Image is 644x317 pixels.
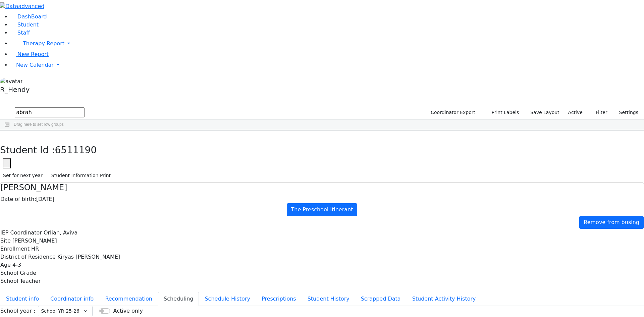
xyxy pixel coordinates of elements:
[0,195,36,203] label: Date of birth:
[584,219,639,225] span: Remove from busing
[587,107,610,118] button: Filter
[302,292,355,306] button: Student History
[527,107,562,118] button: Save Layout
[426,107,478,118] button: Coordinator Export
[113,307,143,315] label: Active only
[0,253,56,261] label: District of Residence
[23,40,64,47] span: Therapy Report
[484,107,522,118] button: Print Labels
[0,183,644,193] h4: [PERSON_NAME]
[99,292,158,306] button: Recommendation
[45,292,99,306] button: Coordinator info
[15,107,85,117] input: Search
[11,21,39,28] a: Student
[14,122,64,127] span: Drag here to set row groups
[0,292,45,306] button: Student info
[0,307,35,315] label: School year :
[55,145,97,156] span: 6511190
[44,229,77,236] span: Orlian, Aviva
[0,229,42,237] label: IEP Coordinator
[0,269,36,277] label: School Grade
[11,37,644,50] a: Therapy Report
[11,13,47,20] a: DashBoard
[48,170,114,181] button: Student Information Print
[0,195,644,203] div: [DATE]
[355,292,407,306] button: Scrapped Data
[17,51,49,57] span: New Report
[17,30,30,36] span: Staff
[199,292,256,306] button: Schedule History
[17,13,47,20] span: DashBoard
[12,262,21,268] span: 4-3
[565,107,586,118] label: Active
[0,261,11,269] label: Age
[158,292,199,306] button: Scheduling
[11,51,49,57] a: New Report
[57,254,120,260] span: Kiryas [PERSON_NAME]
[579,216,644,229] a: Remove from busing
[31,246,39,252] span: HR
[256,292,302,306] button: Prescriptions
[16,62,54,68] span: New Calendar
[11,58,644,72] a: New Calendar
[287,203,358,216] a: The Preschool Itinerant
[610,107,641,118] button: Settings
[0,277,41,285] label: School Teacher
[11,30,30,36] a: Staff
[12,237,57,244] span: [PERSON_NAME]
[407,292,482,306] button: Student Activity History
[0,237,11,245] label: Site
[17,21,39,28] span: Student
[0,245,30,253] label: Enrollment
